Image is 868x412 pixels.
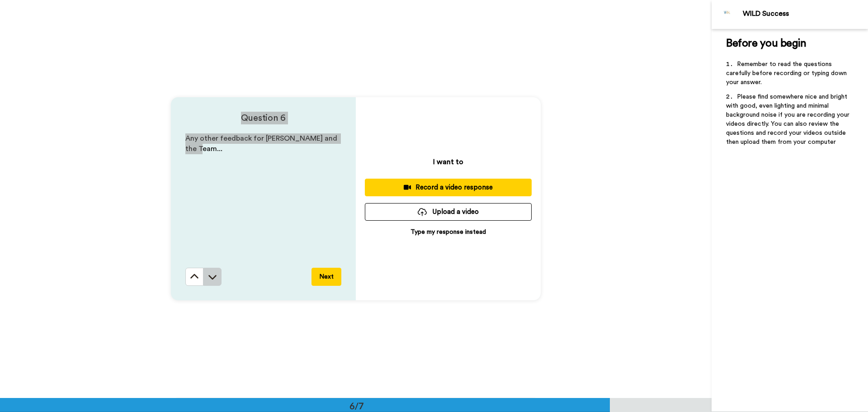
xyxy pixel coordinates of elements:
[311,268,341,286] button: Next
[726,94,851,145] span: Please find somewhere nice and bright with good, even lighting and minimal background noise if yo...
[433,156,463,167] p: I want to
[185,135,339,152] span: Any other feedback for [PERSON_NAME] and the Team...
[726,38,806,49] span: Before you begin
[335,399,378,412] div: 6/7
[726,61,849,85] span: Remember to read the questions carefully before recording or typing down your answer.
[410,227,486,237] p: Type my response instead
[372,183,524,192] div: Record a video response
[365,203,532,221] button: Upload a video
[185,112,341,124] h4: Question 6
[743,9,868,18] div: WILD Success
[717,4,738,25] img: Profile Image
[365,179,532,196] button: Record a video response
